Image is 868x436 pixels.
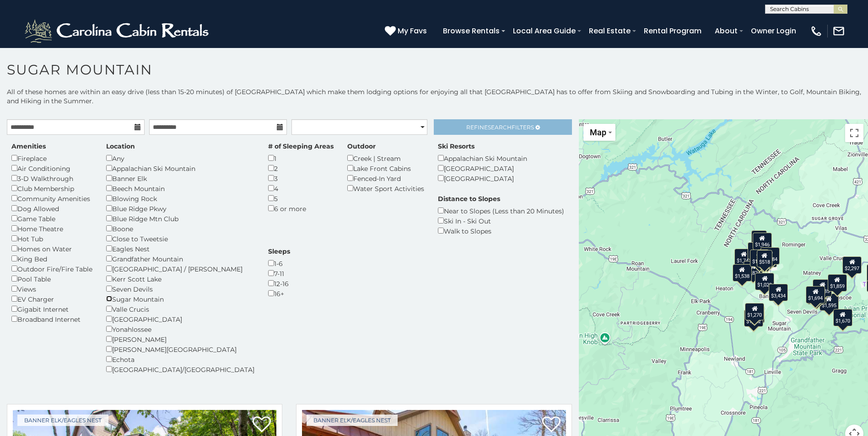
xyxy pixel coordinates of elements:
[347,183,424,193] div: Water Sport Activities
[11,173,92,183] div: 3-D Walkthrough
[106,314,254,324] div: [GEOGRAPHIC_DATA]
[106,234,254,244] div: Close to Tweetsie
[11,193,92,203] div: Community Amenities
[11,284,92,294] div: Views
[17,415,108,426] a: Banner Elk/Eagles Nest
[347,173,424,183] div: Fenced-In Yard
[106,334,254,344] div: [PERSON_NAME]
[842,256,862,274] div: $2,297
[106,274,254,284] div: Kerr Scott Lake
[584,23,635,39] a: Real Estate
[710,23,742,39] a: About
[268,258,290,268] div: 1-6
[810,25,823,37] img: phone-regular-white.png
[347,163,424,173] div: Lake Front Cabins
[106,183,254,193] div: Beech Mountain
[268,142,334,151] label: # of Sleeping Areas
[438,206,564,216] div: Near to Slopes (Less than 20 Minutes)
[11,142,46,151] label: Amenities
[542,415,561,435] a: Add to favorites
[106,304,254,314] div: Valle Crucis
[11,203,92,213] div: Dog Allowed
[106,153,254,163] div: Any
[347,142,376,151] label: Outdoor
[755,273,774,290] div: $1,029
[106,364,254,374] div: [GEOGRAPHIC_DATA]/[GEOGRAPHIC_DATA]
[828,274,847,292] div: $1,859
[745,303,764,320] div: $1,270
[106,223,254,234] div: Boone
[845,124,863,142] button: Toggle fullscreen view
[753,233,772,250] div: $1,946
[307,415,398,426] a: Banner Elk/Eagles Nest
[438,194,500,203] label: Distance to Slopes
[813,279,832,297] div: $2,085
[438,173,527,183] div: [GEOGRAPHIC_DATA]
[743,261,762,278] div: $1,824
[744,309,763,327] div: $1,682
[748,242,767,260] div: $1,832
[438,163,527,173] div: [GEOGRAPHIC_DATA]
[760,247,780,265] div: $1,284
[733,264,752,282] div: $1,538
[639,23,706,39] a: Rental Program
[11,294,92,304] div: EV Charger
[11,304,92,314] div: Gigabit Internet
[106,163,254,173] div: Appalachian Ski Mountain
[590,128,606,137] span: Map
[749,250,769,267] div: $1,562
[106,354,254,364] div: Echota
[106,244,254,254] div: Eagles Nest
[11,213,92,223] div: Game Table
[11,254,92,264] div: King Bed
[438,216,564,226] div: Ski In - Ski Out
[268,247,290,256] label: Sleeps
[438,23,504,39] a: Browse Rentals
[106,324,254,334] div: Yonahlossee
[11,264,92,274] div: Outdoor Fire/Fire Table
[106,193,254,203] div: Blowing Rock
[106,264,254,274] div: [GEOGRAPHIC_DATA] / [PERSON_NAME]
[434,119,571,135] a: RefineSearchFilters
[268,183,334,193] div: 4
[347,153,424,163] div: Creek | Stream
[438,153,527,163] div: Appalachian Ski Mountain
[757,250,772,267] div: $518
[106,284,254,294] div: Seven Devils
[106,294,254,304] div: Sugar Mountain
[488,124,512,131] span: Search
[11,274,92,284] div: Pool Table
[806,286,825,303] div: $1,694
[11,244,92,254] div: Homes on Water
[23,17,213,45] img: White-1-2.png
[819,293,839,311] div: $1,595
[398,25,427,37] span: My Favs
[769,284,788,301] div: $3,434
[268,163,334,173] div: 2
[268,173,334,183] div: 3
[106,142,135,151] label: Location
[268,278,290,288] div: 12-16
[106,344,254,354] div: [PERSON_NAME][GEOGRAPHIC_DATA]
[268,288,290,298] div: 16+
[11,234,92,244] div: Hot Tub
[385,25,429,37] a: My Favs
[751,230,767,248] div: $666
[106,173,254,183] div: Banner Elk
[106,254,254,264] div: Grandfather Mountain
[438,226,564,236] div: Walk to Slopes
[438,142,474,151] label: Ski Resorts
[268,203,334,213] div: 6 or more
[734,249,754,266] div: $1,741
[11,223,92,234] div: Home Theatre
[11,183,92,193] div: Club Membership
[106,203,254,213] div: Blue Ridge Pkwy
[253,415,271,435] a: Add to favorites
[508,23,580,39] a: Local Area Guide
[11,153,92,163] div: Fireplace
[11,314,92,324] div: Broadband Internet
[106,213,254,223] div: Blue Ridge Mtn Club
[832,25,845,37] img: mail-regular-white.png
[268,268,290,278] div: 7-11
[268,153,334,163] div: 1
